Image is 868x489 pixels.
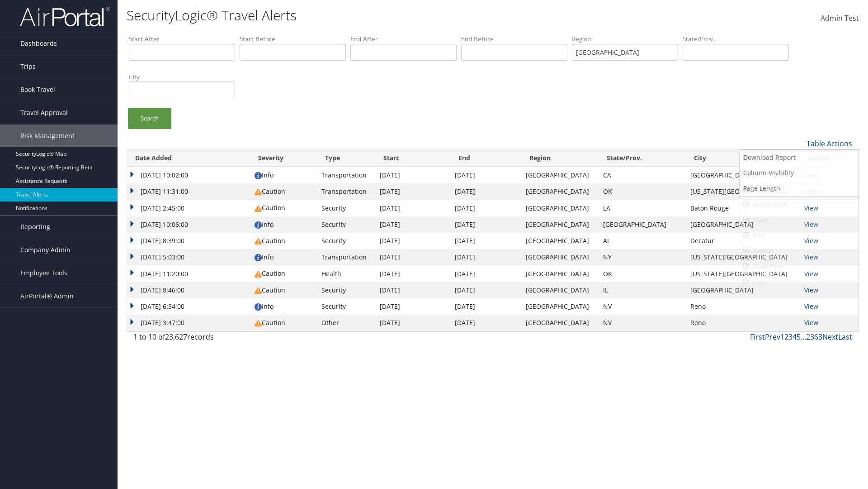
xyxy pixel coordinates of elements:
[740,212,859,228] a: Start
[20,6,110,27] img: airportal-logo.png
[20,239,71,261] span: Company Admin
[740,197,859,212] a: Description
[20,55,36,78] span: Trips
[740,259,859,274] a: State/Prov.
[740,182,859,197] a: Type
[740,228,859,243] a: End
[740,166,859,182] a: Severity
[20,285,74,307] span: AirPortal® Admin
[740,151,859,166] a: Date Added
[20,262,67,284] span: Employee Tools
[740,274,859,289] a: City
[20,78,55,101] span: Book Travel
[20,101,68,124] span: Travel Approval
[740,243,859,259] a: Region
[20,125,75,147] span: Risk Management
[20,32,57,55] span: Dashboards
[20,216,50,238] span: Reporting
[740,150,859,165] a: Download Report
